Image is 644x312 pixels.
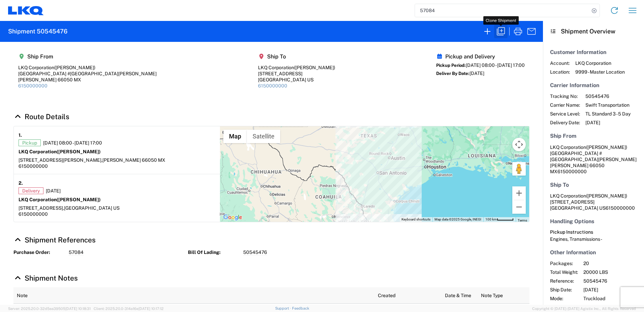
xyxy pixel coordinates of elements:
span: ([PERSON_NAME]) [586,193,627,199]
button: Drag Pegman onto the map to open Street View [512,162,526,176]
span: [STREET_ADDRESS], [19,205,64,211]
span: Server: 2025.20.0-32d5ea39505 [8,307,91,311]
address: [GEOGRAPHIC_DATA] US [550,193,637,211]
span: Account: [550,60,570,66]
strong: 1. [19,131,22,139]
span: 6150000000 [606,205,635,211]
span: LKQ Corporation [STREET_ADDRESS] [550,193,627,205]
span: Reference: [550,278,578,284]
span: Carrier Name: [550,102,580,108]
span: Pickup [19,139,41,146]
div: Engines, Transmissions - [550,236,637,242]
th: Note Type [478,287,529,304]
h5: Handling Options [550,218,637,225]
span: [STREET_ADDRESS][PERSON_NAME], [19,157,102,163]
img: Google [222,213,244,222]
span: 20000 LBS [583,269,641,275]
div: [PERSON_NAME] 66050 MX [18,77,157,83]
a: Terms [518,218,527,222]
span: Packages: [550,260,578,266]
h5: Ship To [550,182,637,188]
span: 57084 [69,249,84,256]
span: 50545476 [243,249,267,256]
span: Pickup Period: [436,63,466,68]
span: Delivery Date: [550,120,580,126]
span: 6150000000 [557,169,587,174]
span: ([PERSON_NAME]) [294,65,335,70]
span: [DATE] 08:00 - [DATE] 17:00 [43,140,102,146]
div: 6150000000 [19,211,215,217]
span: ([PERSON_NAME]) [586,145,627,150]
span: TL Standard 3 - 5 Day [585,111,631,117]
span: Service Level: [550,111,580,117]
button: Zoom in [512,186,526,200]
strong: LKQ Corporation [19,149,101,154]
a: 6150000000 [18,83,47,88]
strong: Bill Of Lading: [188,249,238,256]
span: Truckload [583,295,641,302]
a: Feedback [292,306,309,310]
span: ([PERSON_NAME]) [57,197,101,202]
button: Keyboard shortcuts [401,217,430,222]
a: Hide Details [13,112,69,121]
span: [DATE] [585,120,631,126]
input: Shipment, tracking or reference number [415,4,589,17]
span: Map data ©2025 Google, INEGI [434,217,481,221]
h5: Ship To [258,53,335,60]
span: Agistix Truckload Services [583,304,641,310]
span: [PERSON_NAME] 66050 MX [102,157,165,163]
span: [GEOGRAPHIC_DATA] US [64,205,120,211]
span: 100 km [485,217,497,221]
span: LKQ Corporation [575,60,625,66]
span: [DATE] 10:18:31 [65,307,91,311]
a: Support [275,306,292,310]
button: Show satellite imagery [247,130,280,143]
span: [GEOGRAPHIC_DATA] #[GEOGRAPHIC_DATA][PERSON_NAME] [550,151,637,162]
strong: Purchase Order: [13,249,64,256]
div: 6150000000 [19,163,215,169]
h5: Customer Information [550,49,637,55]
span: 20 [583,260,641,266]
span: [DATE] 10:17:12 [138,307,164,311]
h5: Ship From [550,133,637,139]
header: Shipment Overview [543,21,644,42]
th: Created [375,287,442,304]
span: [DATE] [46,188,61,194]
h5: Carrier Information [550,82,637,88]
span: [DATE] 08:00 - [DATE] 17:00 [466,62,525,68]
strong: LKQ Corporation [19,197,101,202]
a: 6150000000 [258,83,287,88]
button: Map Scale: 100 km per 46 pixels [483,217,516,222]
div: [GEOGRAPHIC_DATA] #[GEOGRAPHIC_DATA][PERSON_NAME] [18,71,157,77]
address: [PERSON_NAME] 66050 MX [550,144,637,175]
span: Location: [550,69,570,75]
span: Tracking No: [550,93,580,99]
th: Note [13,287,375,304]
button: Map camera controls [512,138,526,151]
div: LKQ Corporation [258,64,335,71]
div: LKQ Corporation [18,64,157,71]
span: ([PERSON_NAME]) [54,65,95,70]
h6: Pickup Instructions [550,229,637,235]
h5: Other Information [550,249,637,256]
span: Creator: [550,304,578,310]
span: ([PERSON_NAME]) [57,149,101,154]
span: Swift Transportation [585,102,631,108]
span: Mode: [550,295,578,302]
button: Zoom out [512,200,526,214]
span: 50545476 [585,93,631,99]
div: [STREET_ADDRESS] [258,71,335,77]
span: Deliver By Date: [436,71,470,76]
h2: Shipment 50545476 [8,27,67,35]
button: Show street map [223,130,247,143]
h5: Ship From [18,53,157,60]
th: Date & Time [442,287,477,304]
div: [GEOGRAPHIC_DATA] US [258,77,335,83]
a: Hide Details [13,236,96,244]
span: Delivery [19,187,43,194]
span: 9999 - Master Location [575,69,625,75]
a: Hide Details [13,274,78,282]
span: [DATE] [470,71,484,76]
h5: Pickup and Delivery [436,53,525,60]
span: LKQ Corporation [550,145,586,150]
